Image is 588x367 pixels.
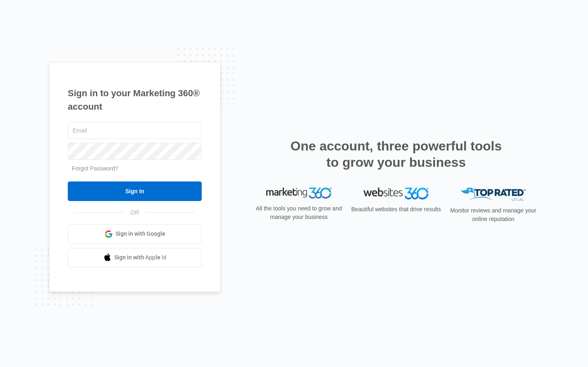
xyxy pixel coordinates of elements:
[266,188,332,199] img: Marketing 360
[68,86,202,113] h1: Sign in to your Marketing 360® account
[68,181,202,201] input: Sign In
[68,248,202,268] a: Sign in with Apple Id
[461,188,526,201] img: Top Rated Local
[68,122,202,139] input: Email
[350,205,442,214] p: Beautiful websites that drive results
[116,230,165,238] span: Sign in with Google
[72,165,118,172] a: Forgot Password?
[68,224,202,244] a: Sign in with Google
[125,208,145,217] span: OR
[253,204,345,221] p: All the tools you need to grow and manage your business
[448,206,539,223] p: Monitor reviews and manage your online reputation
[114,253,167,262] span: Sign in with Apple Id
[363,188,429,199] img: Websites 360
[288,138,504,170] h2: One account, three powerful tools to grow your business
